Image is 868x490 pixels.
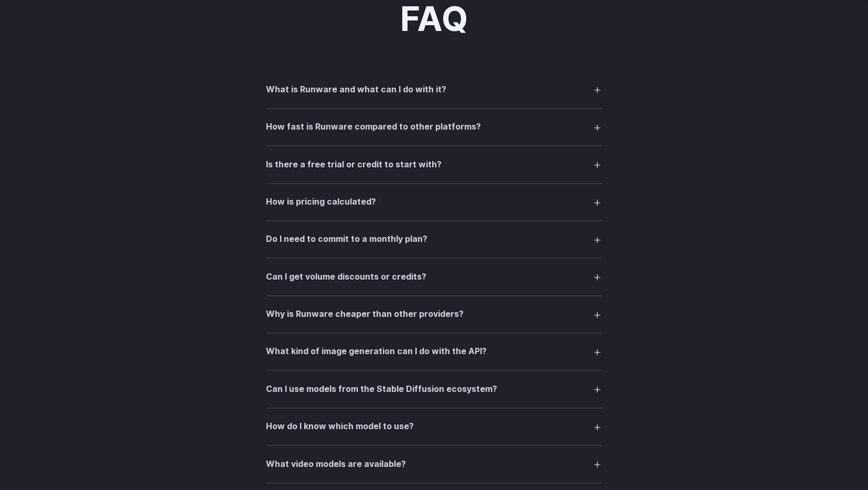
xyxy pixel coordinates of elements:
summary: How is pricing calculated? [266,193,602,212]
h3: Is there a free trial or credit to start with? [266,158,442,172]
summary: Is there a free trial or credit to start with? [266,155,602,175]
summary: What is Runware and what can I do with it? [266,80,602,100]
summary: Can I use models from the Stable Diffusion ecosystem? [266,379,602,399]
summary: What kind of image generation can I do with the API? [266,342,602,362]
h3: How is pricing calculated? [266,196,377,209]
summary: Do I need to commit to a monthly plan? [266,230,602,250]
h3: How fast is Runware compared to other platforms? [266,121,481,134]
h3: Can I get volume discounts or credits? [266,271,427,284]
summary: How do I know which model to use? [266,417,602,437]
h3: Can I use models from the Stable Diffusion ecosystem? [266,383,498,397]
h3: How do I know which model to use? [266,420,414,434]
summary: Can I get volume discounts or credits? [266,267,602,287]
h3: What video models are available? [266,458,406,472]
summary: What video models are available? [266,454,602,474]
h2: FAQ [400,1,468,38]
summary: Why is Runware cheaper than other providers? [266,305,602,325]
h3: What kind of image generation can I do with the API? [266,345,487,359]
h3: Do I need to commit to a monthly plan? [266,233,428,247]
summary: How fast is Runware compared to other platforms? [266,118,602,137]
h3: What is Runware and what can I do with it? [266,83,447,97]
h3: Why is Runware cheaper than other providers? [266,308,464,322]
